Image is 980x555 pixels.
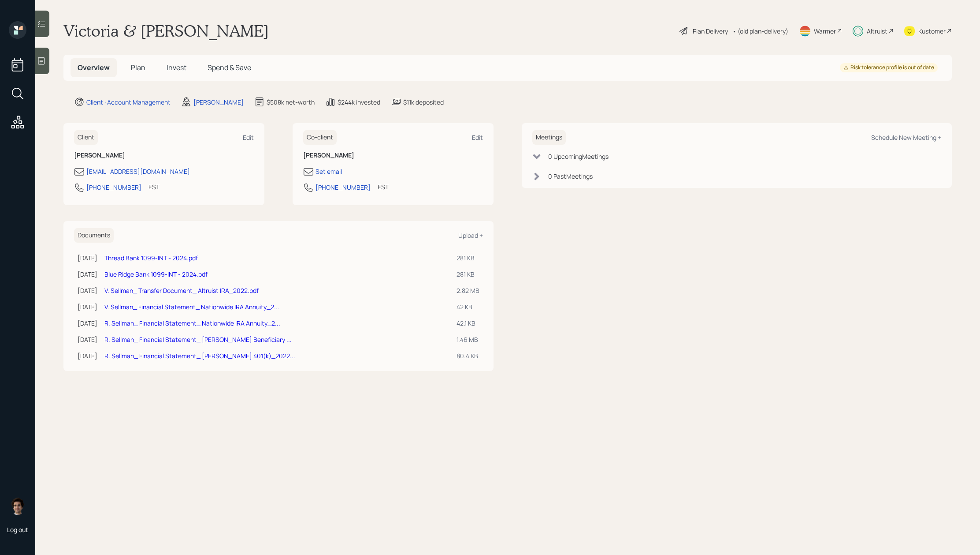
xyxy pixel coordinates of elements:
div: Log out [7,525,28,534]
div: [DATE] [78,351,97,360]
div: [PHONE_NUMBER] [316,183,371,192]
a: Blue Ridge Bank 1099-INT - 2024.pdf [104,270,208,278]
img: harrison-schaefer-headshot-2.png [9,497,26,515]
div: [DATE] [78,270,97,279]
div: EST [378,182,389,191]
div: $508k net-worth [267,97,315,107]
div: Warmer [814,26,836,36]
div: [DATE] [78,302,97,311]
h6: [PERSON_NAME] [303,152,483,159]
div: Schedule New Meeting + [871,133,941,142]
div: Set email [316,167,342,176]
div: Altruist [867,26,887,36]
div: [EMAIL_ADDRESS][DOMAIN_NAME] [86,167,190,176]
span: Spend & Save [208,63,251,72]
div: [DATE] [78,286,97,295]
a: V. Sellman_ Transfer Document_ Altruist IRA_2022.pdf [104,286,259,295]
div: Client · Account Management [86,97,171,107]
div: 42 KB [457,302,479,311]
div: 281 KB [457,253,479,262]
div: Risk tolerance profile is out of date [843,64,934,71]
span: Invest [167,63,186,72]
h6: [PERSON_NAME] [74,152,254,159]
a: R. Sellman_ Financial Statement_ [PERSON_NAME] 401(k)_2022... [104,352,295,360]
div: [DATE] [78,253,97,262]
div: Edit [472,133,483,142]
div: 281 KB [457,270,479,279]
h6: Documents [74,228,114,243]
div: Plan Delivery [693,26,728,36]
div: • (old plan-delivery) [732,26,788,36]
div: 2.82 MB [457,286,479,295]
a: Thread Bank 1099-INT - 2024.pdf [104,254,198,262]
div: 80.4 KB [457,351,479,360]
h6: Client [74,130,98,145]
div: 0 Upcoming Meeting s [548,152,609,161]
h6: Co-client [303,130,337,145]
div: Upload + [458,231,483,240]
div: [PERSON_NAME] [193,97,244,107]
div: Kustomer [918,26,946,36]
a: V. Sellman_ Financial Statement_ Nationwide IRA Annuity_2... [104,303,279,311]
div: [PHONE_NUMBER] [86,183,141,192]
div: Edit [243,133,254,142]
div: 1.46 MB [457,335,479,344]
a: R. Sellman_ Financial Statement_ Nationwide IRA Annuity_2... [104,319,280,327]
span: Plan [131,63,145,72]
h6: Meetings [532,130,566,145]
div: $11k deposited [403,97,444,107]
span: Overview [78,63,110,72]
div: [DATE] [78,335,97,344]
div: [DATE] [78,319,97,328]
div: $244k invested [338,97,380,107]
div: 0 Past Meeting s [548,172,593,181]
a: R. Sellman_ Financial Statement_ [PERSON_NAME] Beneficiary ... [104,335,292,344]
div: 42.1 KB [457,319,479,328]
div: EST [148,182,160,191]
h1: Victoria & [PERSON_NAME] [63,21,269,41]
